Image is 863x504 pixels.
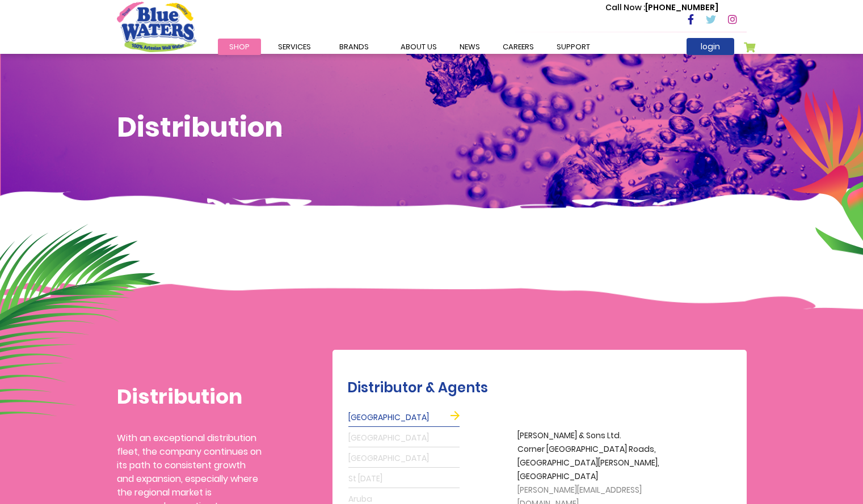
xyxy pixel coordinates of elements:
[491,39,545,55] a: careers
[389,39,448,55] a: about us
[348,450,460,468] a: [GEOGRAPHIC_DATA]
[545,39,601,55] a: support
[117,111,747,144] h1: Distribution
[229,41,250,52] span: Shop
[605,2,718,14] p: [PHONE_NUMBER]
[278,41,311,52] span: Services
[348,470,460,488] a: St [DATE]
[117,384,262,409] h1: Distribution
[347,380,741,396] h2: Distributor & Agents
[348,429,460,447] a: [GEOGRAPHIC_DATA]
[348,409,460,427] a: [GEOGRAPHIC_DATA]
[687,38,734,55] a: login
[117,2,196,52] a: store logo
[605,2,645,13] span: Call Now :
[448,39,491,55] a: News
[339,41,369,52] span: Brands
